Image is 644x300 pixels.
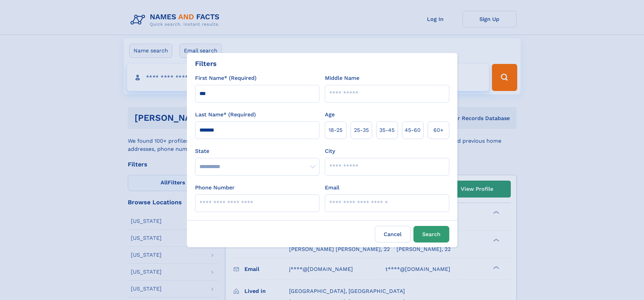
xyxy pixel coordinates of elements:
label: Email [325,184,339,192]
label: Cancel [375,226,411,243]
div: Filters [195,59,217,69]
label: Last Name* (Required) [195,111,256,119]
label: City [325,147,335,155]
span: 45‑60 [405,126,421,134]
span: 35‑45 [379,126,395,134]
span: 18‑25 [329,126,342,134]
button: Search [413,226,449,243]
label: State [195,147,319,155]
label: Age [325,111,335,119]
span: 60+ [433,126,444,134]
label: Phone Number [195,184,235,192]
label: First Name* (Required) [195,74,257,82]
span: 25‑35 [354,126,369,134]
label: Middle Name [325,74,359,82]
